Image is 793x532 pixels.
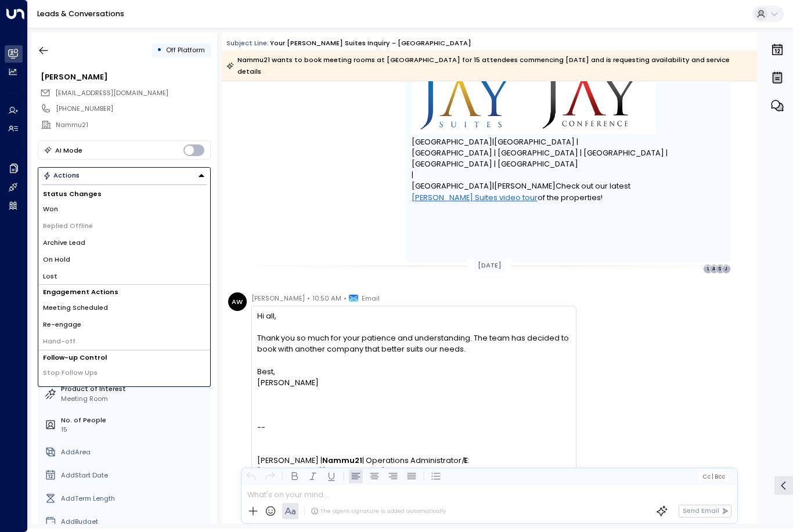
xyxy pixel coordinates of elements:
[43,171,80,179] div: Actions
[43,272,57,281] span: Lost
[166,45,205,55] span: Off Platform
[312,292,341,304] span: 10:50 AM
[412,71,655,133] img: https://www.jaysuites.com/
[412,148,669,169] font: [GEOGRAPHIC_DATA] | [GEOGRAPHIC_DATA] | [GEOGRAPHIC_DATA] | [GEOGRAPHIC_DATA] | [GEOGRAPHIC_DATA]
[468,455,470,466] span: :
[61,494,207,504] div: AddTerm Length
[43,238,85,248] span: Archive Lead
[61,425,207,435] div: 15
[55,144,82,156] div: AI Mode
[244,469,258,483] button: Undo
[344,292,347,304] span: •
[702,473,725,480] span: Cc Bcc
[61,394,207,404] div: Meeting Room
[43,255,70,265] span: On Hold
[712,473,713,480] span: |
[307,292,310,304] span: •
[257,310,570,388] div: Hi all,
[464,455,468,466] span: E
[41,71,210,82] div: [PERSON_NAME]
[362,455,462,466] span: | Operations Administrator
[494,136,578,147] span: [GEOGRAPHIC_DATA] |
[43,385,101,395] span: Create Follow Up
[38,167,211,184] button: Actions
[56,104,210,114] div: [PHONE_NUMBER]
[412,192,538,203] a: [PERSON_NAME] Suites video tour
[61,415,207,425] label: No. of People
[38,350,210,365] h1: Follow-up Control
[257,455,322,466] span: [PERSON_NAME] |
[362,292,380,304] span: Email
[55,88,168,98] span: awood@nammu21.com
[257,422,570,433] span: --
[474,259,505,272] div: [DATE]
[157,42,162,59] div: •
[494,180,556,191] span: [PERSON_NAME]
[257,332,570,354] div: Thank you so much for your patience and understanding. The team has decided to book with another ...
[311,507,446,515] div: The agent signature is added automatically
[43,204,58,214] span: Won
[412,180,726,202] span: Check out our latest of the properties!
[412,180,492,191] span: [GEOGRAPHIC_DATA]
[38,167,211,184] div: Button group with a nested menu
[43,336,75,346] span: Hand-off
[698,472,729,481] button: Cc|Bcc
[38,285,210,299] h1: Engagement Actions
[61,384,207,394] label: Product of Interest
[257,466,385,477] a: [EMAIL_ADDRESS][DOMAIN_NAME]
[412,136,492,147] span: [GEOGRAPHIC_DATA]
[55,88,168,97] span: [EMAIL_ADDRESS][DOMAIN_NAME]
[43,368,98,378] span: Stop Follow Ups
[61,471,207,480] div: AddStart Date
[61,517,207,527] div: AddBudget
[226,38,269,48] span: Subject Line:
[270,38,471,48] div: Your [PERSON_NAME] Suites Inquiry - [GEOGRAPHIC_DATA]
[251,292,305,304] span: [PERSON_NAME]
[322,455,362,465] b: Nammu21
[37,9,124,19] a: Leads & Conversations
[257,366,570,377] div: Best,
[492,136,494,147] span: |
[412,169,413,180] span: |
[43,303,108,313] span: Meeting Scheduled
[228,292,247,311] div: AW
[38,187,210,201] h1: Status Changes
[263,469,277,483] button: Redo
[43,221,93,231] span: Replied Offline
[257,377,570,388] div: [PERSON_NAME]
[43,320,81,330] span: Re-engage
[56,120,210,130] div: Nammu21
[462,455,464,465] i: |
[61,447,207,457] div: AddArea
[226,54,751,77] div: Nammu21 wants to book meeting rooms at [GEOGRAPHIC_DATA] for 15 attendees commencing [DATE] and i...
[492,180,494,191] span: |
